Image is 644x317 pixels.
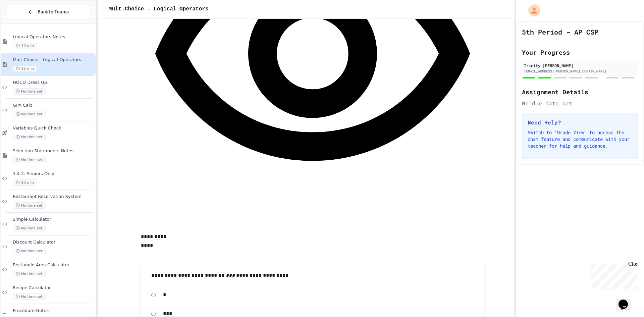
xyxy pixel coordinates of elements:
[13,103,94,108] span: GPA Calc
[13,134,46,140] span: No time set
[13,171,94,177] span: 3.4.3: Seniors Only
[13,262,94,268] span: Rectangle Area Calculator
[13,148,94,154] span: Selection Statements Notes
[13,88,46,95] span: No time set
[13,294,46,300] span: No time set
[13,240,94,245] span: Discount Calculator
[616,290,637,310] iframe: chat widget
[528,129,632,149] p: Switch to "Grade View" to access the chat feature and communicate with your teacher for help and ...
[13,125,94,131] span: Variables Quick Check
[13,194,94,200] span: Restaurant Reservation System
[522,48,638,57] h2: Your Progress
[13,217,94,222] span: Simple Calculator
[522,27,598,37] h1: 5th Period - AP CSP
[13,157,46,163] span: No time set
[524,69,636,74] div: [EMAIL_ADDRESS][PERSON_NAME][DOMAIN_NAME]
[521,3,542,18] div: My Account
[13,202,46,209] span: No time set
[13,65,37,72] span: 15 min
[524,62,636,68] div: Trinity [PERSON_NAME]
[13,111,46,117] span: No time set
[13,248,46,254] span: No time set
[528,118,632,126] h3: Need Help?
[3,3,46,43] div: Chat with us now!Close
[13,34,94,40] span: Logical Operators Notes
[588,261,637,289] iframe: chat widget
[13,225,46,231] span: No time set
[13,80,94,86] span: HOCO Dress Up
[38,8,69,15] span: Back to Teams
[6,5,90,19] button: Back to Teams
[13,179,37,186] span: 10 min
[13,43,37,49] span: 10 min
[522,87,638,97] h2: Assignment Details
[13,57,94,63] span: Mult.Choice - Logical Operators
[109,5,209,13] span: Mult.Choice - Logical Operators
[13,285,94,291] span: Recipe Calculator
[13,308,94,314] span: Procedure Notes
[522,99,638,107] div: No due date set
[13,271,46,277] span: No time set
